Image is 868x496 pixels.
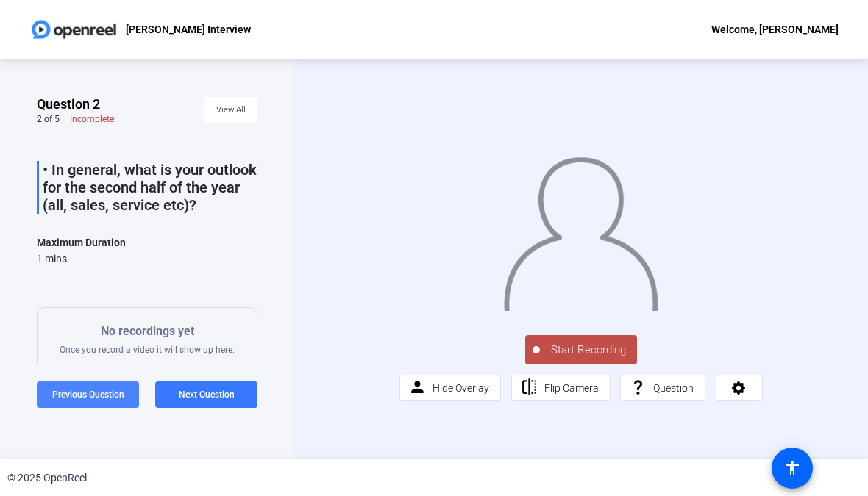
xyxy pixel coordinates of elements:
[511,375,611,401] button: Flip Camera
[126,21,251,38] p: [PERSON_NAME] Interview
[37,251,126,266] div: 1 mins
[783,459,801,477] mat-icon: accessibility
[155,381,257,408] button: Next Question
[399,375,501,401] button: Hide Overlay
[37,234,126,251] div: Maximum Duration
[620,375,705,401] button: Question
[711,21,839,38] div: Welcome, [PERSON_NAME]
[7,470,87,486] div: © 2025 OpenReel
[29,15,118,44] img: OpenReel logo
[544,382,599,394] span: Flip Camera
[520,378,538,397] mat-icon: flip
[60,323,235,356] div: Once you record a video it will show up here.
[70,113,114,125] div: Incomplete
[653,382,694,394] span: Question
[629,378,647,397] mat-icon: question_mark
[52,389,124,400] span: Previous Question
[204,97,257,123] button: View All
[540,342,637,359] span: Start Recording
[60,323,235,340] p: No recordings yet
[502,148,659,311] img: overlay
[37,381,139,408] button: Previous Question
[37,96,100,113] span: Question 2
[216,99,246,121] span: View All
[408,378,427,397] mat-icon: person
[179,389,235,400] span: Next Question
[433,382,489,394] span: Hide Overlay
[43,161,257,214] p: • In general, what is your outlook for the second half of the year (all, sales, service etc)?
[37,113,60,125] div: 2 of 5
[525,335,637,364] button: Start Recording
